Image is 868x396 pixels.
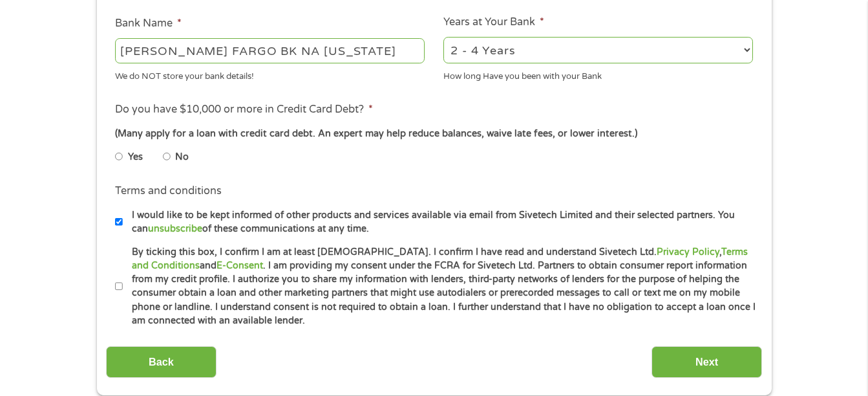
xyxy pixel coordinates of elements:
[132,247,748,271] a: Terms and Conditions
[123,208,757,236] label: I would like to be kept informed of other products and services available via email from Sivetech...
[657,247,719,258] a: Privacy Policy
[148,223,202,234] a: unsubscribe
[175,150,189,164] label: No
[115,17,182,30] label: Bank Name
[651,346,762,378] input: Next
[443,16,544,29] label: Years at Your Bank
[115,184,222,198] label: Terms and conditions
[217,260,263,271] a: E-Consent
[128,150,143,164] label: Yes
[115,127,752,141] div: (Many apply for a loan with credit card debt. An expert may help reduce balances, waive late fees...
[115,103,373,116] label: Do you have $10,000 or more in Credit Card Debt?
[443,65,753,83] div: How long Have you been with your Bank
[115,65,425,83] div: We do NOT store your bank details!
[106,346,217,378] input: Back
[123,245,757,328] label: By ticking this box, I confirm I am at least [DEMOGRAPHIC_DATA]. I confirm I have read and unders...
